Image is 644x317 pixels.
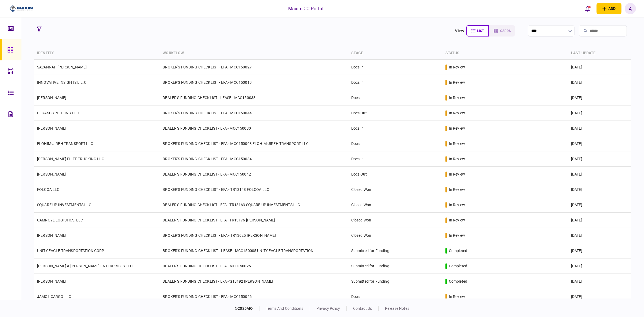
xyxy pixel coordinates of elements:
[160,258,348,274] td: DEALER'S FUNDING CHECKLIST - EFA - MCC150025
[37,279,66,283] a: [PERSON_NAME]
[449,156,465,162] div: in review
[455,28,464,34] div: view
[568,258,631,274] td: [DATE]
[160,121,348,136] td: DEALER'S FUNDING CHECKLIST - EFA - MCC150030
[568,167,631,182] td: [DATE]
[568,90,631,105] td: [DATE]
[385,306,409,311] a: release notes
[349,258,443,274] td: Submitted for Funding
[489,25,515,37] button: cards
[349,90,443,105] td: Docs In
[449,217,465,223] div: in review
[160,75,348,90] td: BROKER'S FUNDING CHECKLIST - EFA - MCC150019
[160,105,348,121] td: BROKER'S FUNDING CHECKLIST - EFA - MCC150044
[353,306,372,311] a: contact us
[349,151,443,167] td: Docs In
[349,105,443,121] td: Docs Out
[582,3,593,14] button: open notifications list
[568,197,631,213] td: [DATE]
[37,203,91,207] a: SQUARE UP INVESTMENTS LLC
[500,29,511,33] span: cards
[568,136,631,151] td: [DATE]
[449,279,467,284] div: completed
[316,306,340,311] a: privacy policy
[34,47,160,60] th: identity
[37,249,104,253] a: UNITY EAGLE TRANSPORTATION CORP
[37,80,87,85] a: INNOVATIVE INSIGHTS L.L.C.
[597,3,621,14] button: open adding identity options
[449,248,467,253] div: completed
[160,151,348,167] td: BROKER'S FUNDING CHECKLIST - EFA - MCC150034
[449,80,465,85] div: in review
[160,182,348,197] td: BROKER'S FUNDING CHECKLIST - EFA - TR13148 FOLCOA LLC
[349,243,443,258] td: Submitted for Funding
[349,197,443,213] td: Closed Won
[160,90,348,105] td: DEALER'S FUNDING CHECKLIST - LEASE - MCC150038
[449,233,465,238] div: in review
[568,213,631,228] td: [DATE]
[568,60,631,75] td: [DATE]
[449,202,465,207] div: in review
[37,65,87,69] a: SAVANNAH [PERSON_NAME]
[349,167,443,182] td: Docs Out
[349,228,443,243] td: Closed Won
[160,289,348,304] td: BROKER'S FUNDING CHECKLIST - EFA - MCC150026
[160,228,348,243] td: BROKER'S FUNDING CHECKLIST - EFA - TR13025 [PERSON_NAME]
[449,187,465,192] div: in review
[349,121,443,136] td: Docs In
[160,47,348,60] th: workflow
[160,136,348,151] td: BROKER'S FUNDING CHECKLIST - EFA - MCC150003 ELOHIM-JIREH TRANSPORT LLC
[37,96,66,100] a: [PERSON_NAME]
[37,218,83,222] a: CAMROYL LOGISTICS, LLC
[349,136,443,151] td: Docs In
[568,228,631,243] td: [DATE]
[568,151,631,167] td: [DATE]
[449,126,465,131] div: in review
[235,306,259,311] div: © 2025 AIO
[477,29,484,33] span: list
[568,274,631,289] td: [DATE]
[37,172,66,176] a: [PERSON_NAME]
[568,182,631,197] td: [DATE]
[349,182,443,197] td: Closed Won
[349,274,443,289] td: Submitted for Funding
[349,213,443,228] td: Closed Won
[37,187,60,192] a: FOLCOA LLC
[9,5,33,13] img: client company logo
[443,47,568,60] th: status
[37,141,93,146] a: ELOHIM-JIREH TRANSPORT LLC
[449,64,465,70] div: in review
[568,75,631,90] td: [DATE]
[37,294,71,299] a: JAMOL CARGO LLC
[568,105,631,121] td: [DATE]
[449,172,465,177] div: in review
[449,141,465,146] div: in review
[466,25,489,37] button: list
[160,60,348,75] td: BROKER'S FUNDING CHECKLIST - EFA - MCC150027
[349,289,443,304] td: Docs In
[37,111,79,115] a: PEGASUS ROOFING LLC
[449,95,465,100] div: in review
[160,243,348,258] td: BROKER'S FUNDING CHECKLIST - LEASE - MCC150005 UNITY EAGLE TRANSPORTATION
[160,197,348,213] td: DEALER'S FUNDING CHECKLIST - EFA - TR13163 SQUARE UP INVESTMENTS LLC
[288,5,324,12] div: Maxim CC Portal
[568,289,631,304] td: [DATE]
[568,243,631,258] td: [DATE]
[625,3,636,14] button: A
[160,167,348,182] td: DEALER'S FUNDING CHECKLIST - EFA - MCC150042
[160,274,348,289] td: DEALER'S FUNDING CHECKLIST - EFA - tr13192 [PERSON_NAME]
[37,126,66,130] a: [PERSON_NAME]
[266,306,303,311] a: terms and conditions
[37,264,133,268] a: [PERSON_NAME] & [PERSON_NAME] ENTERPRISES LLC
[37,157,104,161] a: [PERSON_NAME] ELITE TRUCKING LLC
[349,75,443,90] td: Docs In
[568,47,631,60] th: last update
[37,233,66,238] a: [PERSON_NAME]
[349,47,443,60] th: stage
[449,294,465,299] div: in review
[568,121,631,136] td: [DATE]
[449,110,465,116] div: in review
[449,263,467,269] div: completed
[349,60,443,75] td: Docs In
